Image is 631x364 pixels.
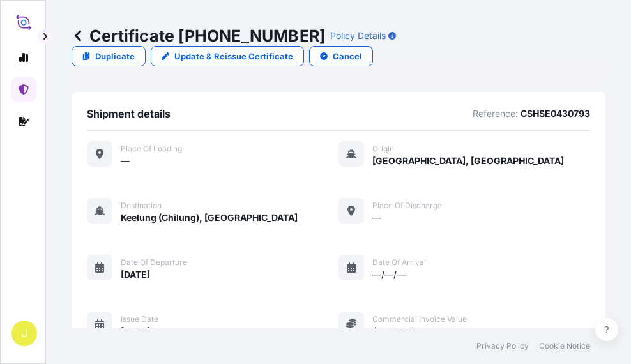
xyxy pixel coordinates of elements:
p: Duplicate [95,50,135,63]
span: Commercial Invoice Value [372,314,467,324]
span: J [21,327,27,340]
span: — [372,211,381,224]
span: Keelung (Chilung), [GEOGRAPHIC_DATA] [121,211,298,224]
p: Policy Details [330,29,386,42]
a: Privacy Policy [476,341,529,351]
span: 947 [387,327,404,336]
span: $ [372,327,378,336]
p: Update & Reissue Certificate [174,50,293,63]
p: Certificate [PHONE_NUMBER] [72,26,325,46]
span: Place of Loading [121,144,182,154]
span: [GEOGRAPHIC_DATA], [GEOGRAPHIC_DATA] [372,155,564,167]
span: Place of discharge [372,201,442,211]
span: [DATE] [121,268,150,281]
span: 2 [378,327,384,336]
span: Shipment details [87,107,171,120]
p: CSHSE0430793 [521,107,590,120]
span: Date of departure [121,257,187,268]
span: , [384,327,387,336]
span: Date of arrival [372,257,426,268]
a: Duplicate [72,46,146,66]
a: Update & Reissue Certificate [151,46,304,66]
span: Issue Date [121,314,158,324]
button: Cancel [309,46,373,66]
span: [DATE] [121,325,150,338]
span: — [121,155,130,167]
span: Origin [372,144,394,154]
span: —/—/— [372,268,406,281]
p: Reference: [473,107,518,120]
p: Cancel [333,50,362,63]
span: Destination [121,201,162,211]
a: Cookie Notice [539,341,590,351]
